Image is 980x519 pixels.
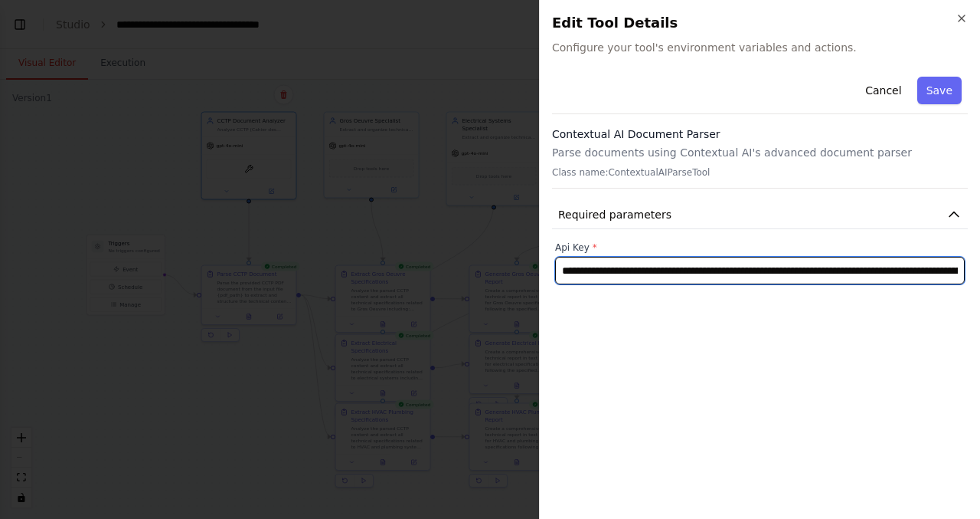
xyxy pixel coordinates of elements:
h3: Contextual AI Document Parser [552,126,968,142]
p: Class name: ContextualAIParseTool [552,166,968,179]
label: Api Key [555,241,965,254]
h2: Edit Tool Details [552,12,968,34]
button: Cancel [856,77,910,104]
p: Parse documents using Contextual AI's advanced document parser [552,145,968,160]
button: Save [917,77,962,104]
span: Required parameters [558,207,671,222]
button: Required parameters [552,201,968,229]
span: Configure your tool's environment variables and actions. [552,40,968,55]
